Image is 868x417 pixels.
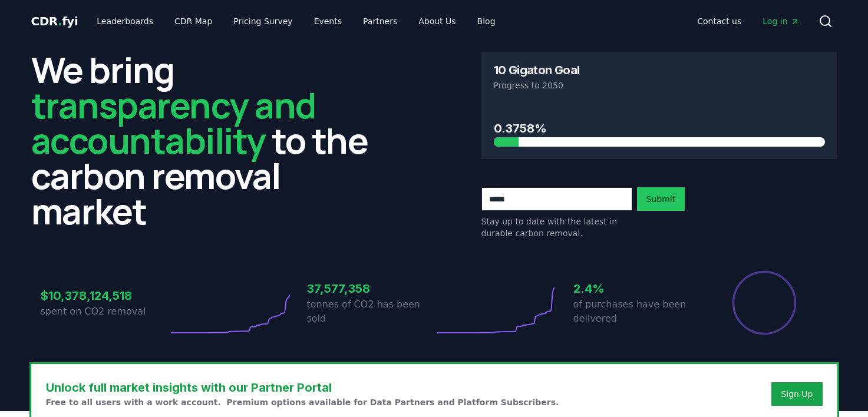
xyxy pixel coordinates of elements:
p: Free to all users with a work account. Premium options available for Data Partners and Platform S... [46,396,559,408]
span: . [58,14,62,28]
p: spent on CO2 removal [41,305,168,319]
div: Percentage of sales delivered [731,270,797,336]
button: Submit [637,187,685,211]
p: tonnes of CO2 has been sold [307,297,434,326]
a: Leaderboards [87,11,163,32]
button: Sign Up [771,382,822,406]
p: Stay up to date with the latest in durable carbon removal. [481,216,632,239]
h3: 2.4% [573,280,701,297]
span: CDR fyi [31,14,78,28]
span: transparency and accountability [31,81,316,164]
h3: 37,577,358 [307,280,434,297]
a: Pricing Survey [224,11,302,32]
a: Contact us [688,11,751,32]
a: Events [305,11,351,32]
h2: We bring to the carbon removal market [31,52,387,229]
h3: $10,378,124,518 [41,287,168,305]
a: CDR Map [165,11,222,32]
a: About Us [409,11,465,32]
span: Log in [763,15,799,27]
a: CDR.fyi [31,13,78,29]
h3: 10 Gigaton Goal [494,64,580,76]
h3: Unlock full market insights with our Partner Portal [46,379,559,396]
p: Progress to 2050 [494,80,825,91]
a: Sign Up [781,388,813,400]
a: Log in [753,11,808,32]
h3: 0.3758% [494,120,825,137]
nav: Main [688,11,808,32]
a: Partners [354,11,407,32]
nav: Main [87,11,504,32]
p: of purchases have been delivered [573,297,701,326]
a: Blog [468,11,505,32]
